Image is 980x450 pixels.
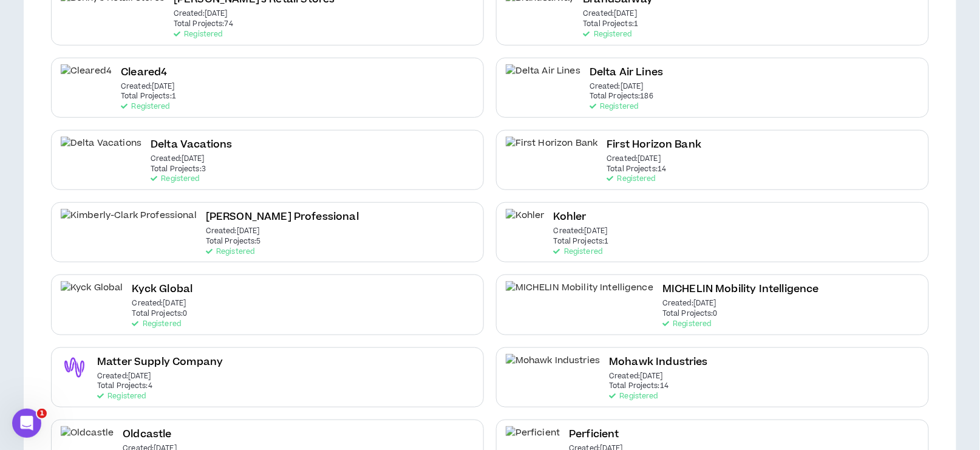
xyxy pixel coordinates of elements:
[607,165,667,174] p: Total Projects: 14
[506,354,600,381] img: Mohawk Industries
[609,372,663,381] p: Created: [DATE]
[607,175,656,183] p: Registered
[607,137,702,153] h2: First Horizon Bank
[554,237,609,246] p: Total Projects: 1
[174,30,222,39] p: Registered
[12,409,41,438] iframe: Intercom live chat
[97,372,151,381] p: Created: [DATE]
[554,209,587,225] h2: Kohler
[174,20,233,29] p: Total Projects: 74
[61,209,197,236] img: Kimberly-Clark Professional
[607,155,661,163] p: Created: [DATE]
[121,92,176,101] p: Total Projects: 1
[506,281,653,309] img: MICHELIN Mobility Intelligence
[132,310,188,318] p: Total Projects: 0
[590,64,663,81] h2: Delta Air Lines
[151,175,199,183] p: Registered
[61,137,141,164] img: Delta Vacations
[97,392,146,401] p: Registered
[590,103,638,111] p: Registered
[132,299,186,308] p: Created: [DATE]
[584,20,639,29] p: Total Projects: 1
[132,281,193,298] h2: Kyck Global
[584,10,638,18] p: Created: [DATE]
[609,382,669,390] p: Total Projects: 14
[61,281,123,309] img: Kyck Global
[569,426,619,443] h2: Perficient
[61,64,112,92] img: Cleared4
[206,237,261,246] p: Total Projects: 5
[206,227,260,236] p: Created: [DATE]
[662,281,819,298] h2: MICHELIN Mobility Intelligence
[132,320,181,329] p: Registered
[123,426,171,443] h2: Oldcastle
[121,103,169,111] p: Registered
[662,299,716,308] p: Created: [DATE]
[151,165,206,174] p: Total Projects: 3
[609,354,708,370] h2: Mohawk Industries
[151,137,232,153] h2: Delta Vacations
[37,409,47,418] span: 1
[554,248,602,256] p: Registered
[506,209,545,236] img: Kohler
[61,354,88,381] img: Matter Supply Company
[174,10,228,18] p: Created: [DATE]
[590,92,653,101] p: Total Projects: 186
[151,155,205,163] p: Created: [DATE]
[121,64,167,81] h2: Cleared4
[662,320,711,329] p: Registered
[97,382,152,390] p: Total Projects: 4
[554,227,608,236] p: Created: [DATE]
[121,83,175,91] p: Created: [DATE]
[97,354,223,370] h2: Matter Supply Company
[506,137,598,164] img: First Horizon Bank
[206,209,359,225] h2: [PERSON_NAME] Professional
[584,30,632,39] p: Registered
[590,83,644,91] p: Created: [DATE]
[609,392,658,401] p: Registered
[662,310,718,318] p: Total Projects: 0
[206,248,254,256] p: Registered
[506,64,580,92] img: Delta Air Lines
